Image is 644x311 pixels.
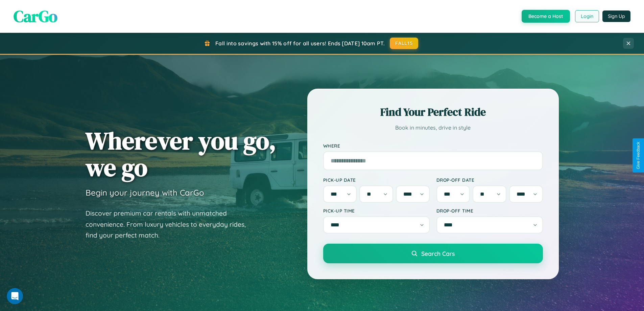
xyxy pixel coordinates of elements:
h2: Find Your Perfect Ride [323,105,543,119]
button: Sign Up [602,10,630,22]
label: Drop-off Time [436,208,543,214]
p: Book in minutes, drive in style [323,123,543,133]
span: CarGo [14,5,57,27]
label: Where [323,143,543,149]
button: Login [575,10,599,22]
label: Pick-up Date [323,177,430,183]
h1: Wherever you go, we go [86,127,276,181]
label: Pick-up Time [323,208,430,214]
span: Fall into savings with 15% off for all users! Ends [DATE] 10am PT. [215,40,385,47]
span: Search Cars [421,250,455,257]
h3: Begin your journey with CarGo [86,187,204,198]
button: Search Cars [323,244,543,263]
button: FALL15 [390,38,418,49]
iframe: Intercom live chat [7,288,23,304]
button: Become a Host [522,10,570,23]
div: Give Feedback [636,142,641,169]
p: Discover premium car rentals with unmatched convenience. From luxury vehicles to everyday rides, ... [86,208,255,241]
label: Drop-off Date [436,177,543,183]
